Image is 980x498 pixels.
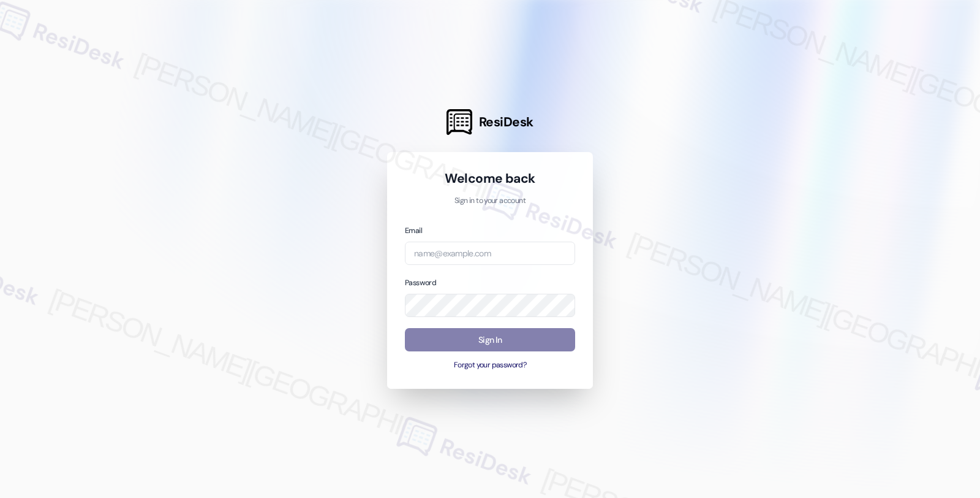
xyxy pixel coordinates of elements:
[405,328,575,352] button: Sign In
[405,170,575,187] h1: Welcome back
[405,360,575,371] button: Forgot your password?
[479,113,533,131] span: ResiDesk
[405,196,575,207] p: Sign in to your account
[447,109,472,135] img: ResiDesk Logo
[405,242,575,266] input: name@example.com
[405,278,436,288] label: Password
[405,226,422,236] label: Email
